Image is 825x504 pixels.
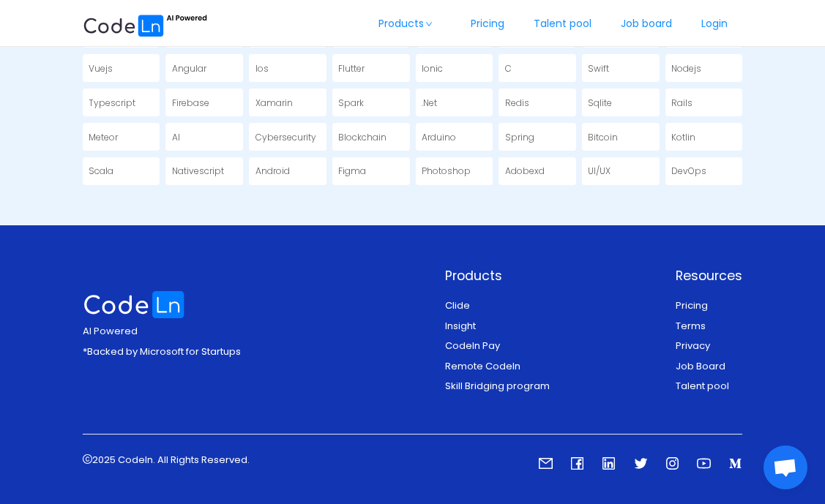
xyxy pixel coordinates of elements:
span: Sqlite [588,97,612,109]
a: Privacy [676,339,710,353]
i: icon: facebook [570,456,584,470]
span: Spring [505,131,534,143]
span: Redis [505,97,529,109]
a: Xamarin [249,89,326,116]
p: *Backed by Microsoft for Startups [83,345,241,359]
span: Meteor [89,131,118,143]
a: icon: medium [728,458,742,472]
span: DevOps [671,165,706,177]
span: AI Powered [83,324,138,338]
a: icon: linkedin [602,458,616,472]
a: Flutter [332,54,410,82]
span: Typescript [89,97,135,109]
p: Resources [676,266,742,285]
i: icon: twitter [634,456,648,470]
i: icon: copyright [83,454,92,464]
a: Figma [332,157,410,185]
i: icon: down [425,20,433,28]
span: Kotlin [671,131,695,143]
span: Xamarin [255,97,293,109]
a: Blockchain [332,123,410,151]
a: Kotlin [665,123,743,151]
span: Rails [671,97,693,109]
a: .Net [416,89,493,116]
a: Adobexd [499,157,576,185]
a: Vuejs [83,54,160,82]
a: Pricing [676,298,708,312]
span: Photoshop [422,165,471,177]
span: Nodejs [671,62,701,75]
a: Nativescript [165,157,243,185]
span: .Net [422,97,437,109]
a: Talent pool [676,379,729,393]
a: Scala [83,157,160,185]
span: UI/UX [588,165,611,177]
a: Sqlite [582,89,660,116]
span: Angular [172,62,206,75]
a: Bitcoin [582,123,660,151]
span: Arduino [422,131,456,143]
i: icon: instagram [665,456,679,470]
img: logo [83,291,185,318]
a: Remote Codeln [445,359,520,373]
a: Photoshop [416,157,493,185]
span: Spark [338,97,364,109]
a: Firebase [165,89,243,116]
span: Blockchain [338,131,387,143]
a: Skill Bridging program [445,379,550,393]
p: Products [445,266,550,285]
a: icon: twitter [634,458,648,472]
a: Spark [332,89,410,116]
span: AI [172,131,180,143]
a: Codeln Pay [445,339,500,353]
a: Cybersecurity [249,123,326,151]
span: C [505,62,512,75]
a: Arduino [416,123,493,151]
span: Flutter [338,62,365,75]
a: Spring [499,123,576,151]
a: icon: facebook [570,458,584,472]
span: Swift [588,62,609,75]
a: Typescript [83,89,160,116]
p: 2025 Codeln. All Rights Reserved. [83,453,250,467]
a: Angular [165,54,243,82]
a: Swift [582,54,660,82]
a: DevOps [665,157,743,185]
i: icon: mail [539,456,553,470]
i: icon: linkedin [602,456,616,470]
a: Terms [676,319,706,333]
span: Scala [89,165,113,177]
a: Meteor [83,123,160,151]
div: Open chat [764,445,807,489]
a: Rails [665,89,743,116]
a: C [499,54,576,82]
a: icon: instagram [665,458,679,472]
span: Ionic [422,62,443,75]
a: Clide [445,298,470,312]
span: Android [255,165,290,177]
a: Nodejs [665,54,743,82]
a: icon: mail [539,458,553,472]
a: AI [165,123,243,151]
span: Bitcoin [588,131,618,143]
span: Firebase [172,97,209,109]
i: icon: medium [728,456,742,470]
a: Job Board [676,359,725,373]
a: Ios [249,54,326,82]
span: Ios [255,62,269,75]
a: Ionic [416,54,493,82]
span: Adobexd [505,165,545,177]
span: Figma [338,165,366,177]
a: Android [249,157,326,185]
a: Insight [445,319,476,333]
a: UI/UX [582,157,660,185]
span: Vuejs [89,62,113,75]
a: icon: youtube [697,458,711,472]
i: icon: youtube [697,456,711,470]
img: ai.87e98a1d.svg [83,12,207,37]
a: Redis [499,89,576,116]
span: Cybersecurity [255,131,316,143]
span: Nativescript [172,165,224,177]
